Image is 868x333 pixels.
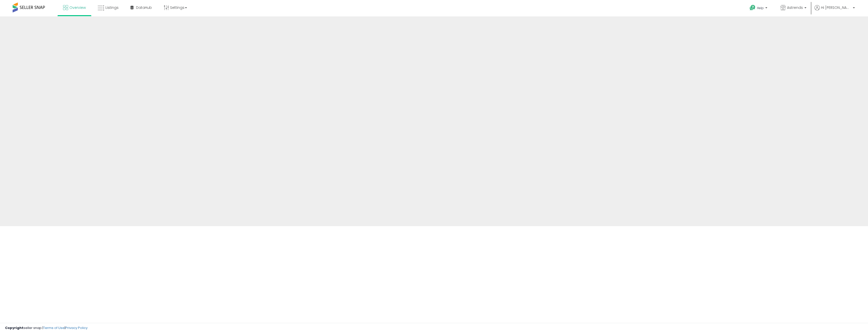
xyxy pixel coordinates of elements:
span: Hi [PERSON_NAME] [821,5,851,10]
a: Help [746,1,772,16]
span: Listings [105,5,119,10]
span: Overview [69,5,86,10]
span: Astrends [787,5,803,10]
span: Help [757,6,764,10]
span: DataHub [136,5,152,10]
i: Get Help [749,5,756,11]
a: Hi [PERSON_NAME] [815,5,855,16]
